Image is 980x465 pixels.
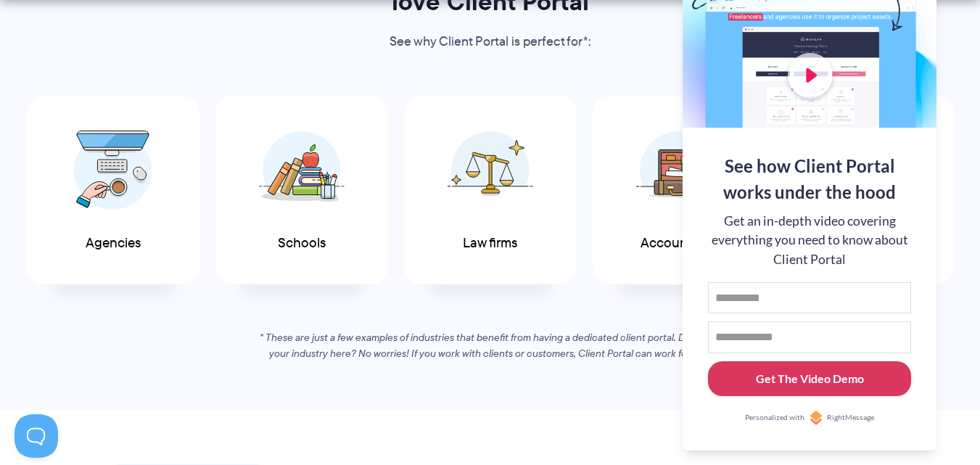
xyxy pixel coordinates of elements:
span: Law firms [463,236,517,251]
a: Accountants [593,96,765,285]
a: Agencies [27,96,199,285]
img: Personalized with RightMessage [809,411,823,425]
span: Personalized with [745,412,804,424]
span: Agencies [86,236,141,251]
a: Personalized withRightMessage [708,411,911,425]
iframe: Toggle Customer Support [15,414,58,458]
div: See how Client Portal works under the hood [708,153,911,205]
span: RightMessage [827,412,874,424]
a: Schools [215,96,388,285]
span: Schools [278,236,326,251]
em: * These are just a few examples of industries that benefit from having a dedicated client portal.... [260,330,720,361]
button: Get The Video Demo [708,361,911,397]
div: Get an in-depth video covering everything you need to know about Client Portal [708,212,911,269]
div: Get The Video Demo [756,370,864,387]
a: Law firms [404,96,577,285]
p: See why Client Portal is perfect for*: [303,31,678,53]
span: Accountants [641,236,717,251]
